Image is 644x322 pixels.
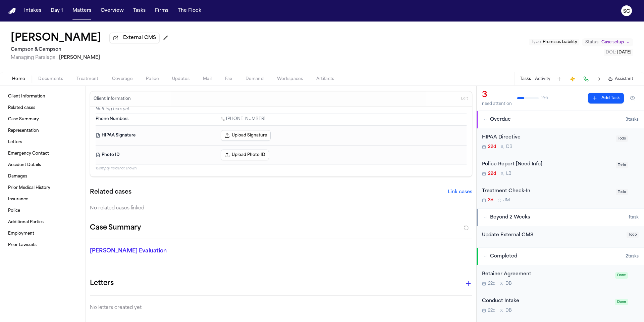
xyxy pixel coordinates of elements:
[11,32,101,44] button: Edit matter name
[21,5,44,17] a: Intakes
[225,76,232,82] span: Fax
[490,116,511,123] span: Overdue
[506,171,512,176] span: L B
[503,198,510,203] span: J M
[482,90,512,100] div: 3
[490,253,517,260] span: Completed
[623,9,630,14] text: SC
[8,105,35,111] span: Related cases
[8,139,22,145] span: Letters
[130,5,148,17] button: Tasks
[8,242,37,248] span: Prior Lawsuits
[477,111,644,128] button: Overdue3tasks
[90,278,114,289] h1: Letters
[90,304,472,312] p: No letters created yet
[8,128,39,133] span: Representation
[96,150,217,160] dt: Photo ID
[616,189,628,195] span: Todo
[5,194,80,205] a: Insurance
[123,35,156,41] span: External CMS
[588,93,624,104] button: Add Task
[461,96,468,101] span: Edit
[601,40,624,45] span: Case setup
[38,76,63,82] span: Documents
[112,76,132,82] span: Coverage
[96,166,467,171] p: 15 empty fields not shown.
[221,116,265,122] a: Call 1 (516) 417-7786
[477,265,644,292] div: Open task: Retainer Agreement
[8,185,50,191] span: Prior Medical History
[11,32,101,44] h1: [PERSON_NAME]
[92,96,132,102] h3: Client Information
[616,135,628,142] span: Todo
[448,189,472,196] button: Link cases
[482,101,512,107] div: need attention
[8,231,34,236] span: Employment
[520,76,531,82] button: Tasks
[48,5,66,17] button: Day 1
[8,219,44,225] span: Additional Parties
[221,150,269,160] button: Upload Photo ID
[5,148,80,159] a: Emergency Contact
[488,308,495,313] span: 22d
[505,281,512,286] span: D B
[221,130,271,141] button: Upload Signature
[8,197,28,202] span: Insurance
[8,208,20,213] span: Police
[98,5,126,17] button: Overview
[482,297,611,305] div: Conduct Intake
[8,174,27,179] span: Damages
[11,55,58,60] span: Managing Paralegal:
[8,162,41,168] span: Accident Details
[506,144,513,150] span: D B
[59,55,100,60] span: [PERSON_NAME]
[8,8,16,14] img: Finch Logo
[8,151,49,156] span: Emergency Contact
[5,103,80,113] a: Related cases
[5,91,80,102] a: Client Information
[629,215,639,220] span: 1 task
[554,74,564,84] button: Add Task
[5,228,80,239] a: Employment
[617,50,631,54] span: [DATE]
[482,134,612,142] div: HIPAA Directive
[203,76,212,82] span: Mail
[477,155,644,182] div: Open task: Police Report [Need Info]
[543,40,577,44] span: Premises Liability
[146,76,159,82] span: Police
[615,76,633,82] span: Assistant
[482,232,623,239] div: Update External CMS
[459,93,470,104] button: Edit
[152,5,171,17] button: Firms
[541,95,548,101] span: 2 / 6
[175,5,204,17] button: The Flock
[604,49,633,56] button: Edit DOL: 2025-06-22
[5,125,80,136] a: Representation
[616,162,628,168] span: Todo
[477,128,644,155] div: Open task: HIPAA Directive
[482,271,611,278] div: Retainer Agreement
[529,39,579,45] button: Edit Type: Premises Liability
[582,38,633,46] button: Change status from Case setup
[482,188,612,195] div: Treatment Check-In
[488,198,493,203] span: 3d
[5,137,80,148] a: Letters
[90,223,141,233] h2: Case Summary
[277,76,303,82] span: Workspaces
[505,308,512,313] span: D B
[11,46,171,54] h2: Campson & Campson
[488,171,496,176] span: 22d
[477,226,644,247] div: Open task: Update External CMS
[246,76,264,82] span: Demand
[109,33,160,43] button: External CMS
[5,217,80,228] a: Additional Parties
[488,281,495,286] span: 22d
[477,292,644,319] div: Open task: Conduct Intake
[5,171,80,182] a: Damages
[626,254,639,259] span: 2 task s
[70,5,94,17] button: Matters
